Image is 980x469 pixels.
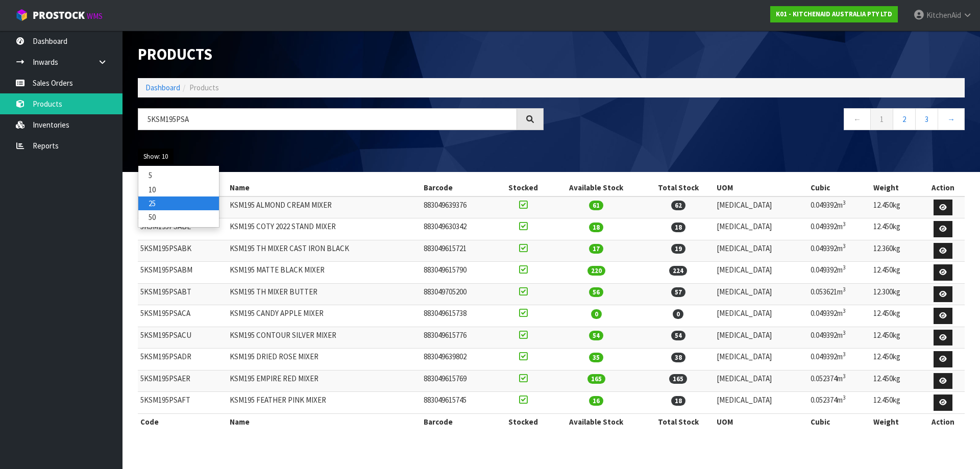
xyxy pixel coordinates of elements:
[138,240,227,262] td: 5KSM195PSABK
[138,327,227,349] td: 5KSM195PSACU
[496,180,550,196] th: Stocked
[843,264,846,271] sup: 3
[870,108,893,130] a: 1
[808,305,871,327] td: 0.049392m
[138,283,227,305] td: 5KSM195PSABT
[138,392,227,414] td: 5KSM195PSAFT
[714,392,808,414] td: [MEDICAL_DATA]
[938,108,965,130] a: →
[671,223,685,232] span: 18
[714,262,808,284] td: [MEDICAL_DATA]
[587,374,605,384] span: 165
[808,370,871,392] td: 0.052374m
[227,240,421,262] td: KSM195 TH MIXER CAST IRON BLACK
[714,349,808,371] td: [MEDICAL_DATA]
[227,349,421,371] td: KSM195 DRIED ROSE MIXER
[496,413,550,430] th: Stocked
[643,180,714,196] th: Total Stock
[421,240,496,262] td: 883049615721
[671,353,685,362] span: 38
[808,327,871,349] td: 0.049392m
[138,46,544,63] h1: Products
[589,396,603,406] span: 16
[808,392,871,414] td: 0.052374m
[227,305,421,327] td: KSM195 CANDY APPLE MIXER
[227,283,421,305] td: KSM195 TH MIXER BUTTER
[871,218,921,240] td: 12.450kg
[421,413,496,430] th: Barcode
[138,108,517,130] input: Search products
[843,373,846,380] sup: 3
[871,305,921,327] td: 12.450kg
[843,286,846,293] sup: 3
[421,370,496,392] td: 883049615769
[559,108,965,133] nav: Page navigation
[808,240,871,262] td: 0.049392m
[714,413,808,430] th: UOM
[138,168,219,182] a: 5
[714,327,808,349] td: [MEDICAL_DATA]
[808,262,871,284] td: 0.049392m
[843,351,846,358] sup: 3
[138,413,227,430] th: Code
[589,353,603,362] span: 35
[871,327,921,349] td: 12.450kg
[871,392,921,414] td: 12.450kg
[808,283,871,305] td: 0.053621m
[871,262,921,284] td: 12.450kg
[591,309,602,319] span: 0
[871,180,921,196] th: Weight
[871,413,921,430] th: Weight
[714,305,808,327] td: [MEDICAL_DATA]
[138,196,219,210] a: 25
[671,331,685,340] span: 54
[673,309,683,319] span: 0
[871,196,921,218] td: 12.450kg
[714,218,808,240] td: [MEDICAL_DATA]
[138,183,219,196] a: 10
[871,240,921,262] td: 12.360kg
[669,374,687,384] span: 165
[138,210,219,224] a: 50
[893,108,916,130] a: 2
[227,196,421,218] td: KSM195 ALMOND CREAM MIXER
[421,196,496,218] td: 883049639376
[843,329,846,336] sup: 3
[138,262,227,284] td: 5KSM195PSABM
[843,220,846,228] sup: 3
[138,218,227,240] td: 5KSM195PSABE
[589,244,603,254] span: 17
[871,283,921,305] td: 12.300kg
[843,199,846,206] sup: 3
[589,331,603,340] span: 54
[421,305,496,327] td: 883049615738
[227,327,421,349] td: KSM195 CONTOUR SILVER MIXER
[421,349,496,371] td: 883049639802
[15,9,28,21] img: cube-alt.png
[138,349,227,371] td: 5KSM195PSADR
[671,201,685,210] span: 62
[138,149,174,165] button: Show: 10
[421,262,496,284] td: 883049615790
[138,305,227,327] td: 5KSM195PSACA
[921,413,965,430] th: Action
[145,83,180,92] a: Dashboard
[550,413,643,430] th: Available Stock
[808,413,871,430] th: Cubic
[843,394,846,401] sup: 3
[714,180,808,196] th: UOM
[189,83,219,92] span: Products
[871,370,921,392] td: 12.450kg
[227,392,421,414] td: KSM195 FEATHER PINK MIXER
[87,11,103,21] small: WMS
[843,307,846,314] sup: 3
[671,244,685,254] span: 19
[714,370,808,392] td: [MEDICAL_DATA]
[915,108,938,130] a: 3
[550,180,643,196] th: Available Stock
[671,396,685,406] span: 18
[589,287,603,297] span: 56
[227,218,421,240] td: KSM195 COTY 2022 STAND MIXER
[227,180,421,196] th: Name
[844,108,871,130] a: ←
